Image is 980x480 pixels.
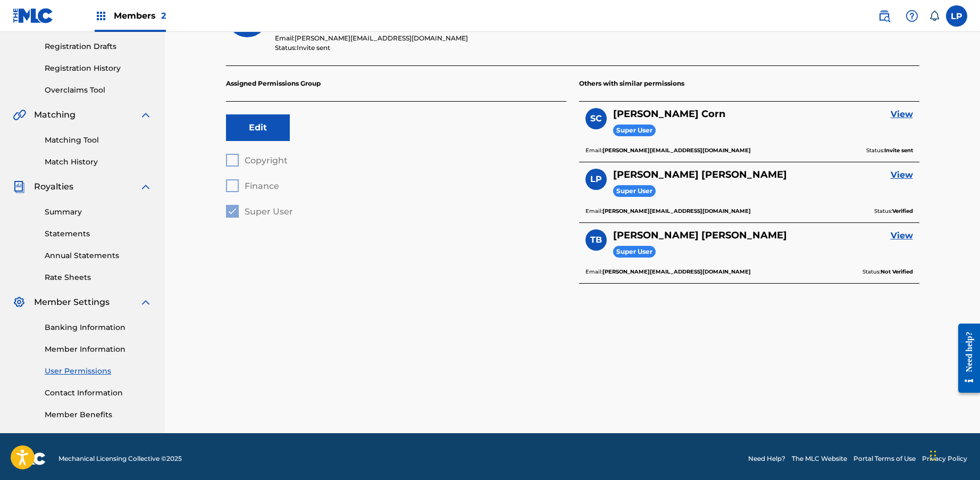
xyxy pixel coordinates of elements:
[874,5,895,27] a: Public Search
[45,409,152,420] a: Member Benefits
[922,454,967,464] a: Privacy Policy
[792,454,847,464] a: The MLC Website
[585,146,751,155] p: Email:
[45,250,152,261] a: Annual Statements
[901,5,923,27] div: Help
[34,296,110,309] span: Member Settings
[613,108,725,120] h5: Steve Corn
[585,206,751,216] p: Email:
[45,228,152,239] a: Statements
[891,169,913,181] a: View
[13,180,26,193] img: Royalties
[45,41,152,52] a: Registration Drafts
[602,208,751,214] b: [PERSON_NAME][EMAIL_ADDRESS][DOMAIN_NAME]
[878,10,891,22] img: search
[139,180,152,193] img: expand
[906,10,918,22] img: help
[613,125,656,137] span: Super User
[161,11,166,21] span: 2
[590,173,602,186] span: LP
[45,85,152,96] a: Overclaims Tool
[275,34,919,43] p: Email:
[45,387,152,399] a: Contact Information
[891,229,913,242] a: View
[927,429,980,480] iframe: Chat Widget
[866,146,913,155] p: Status:
[891,108,913,121] a: View
[613,246,656,258] span: Super User
[45,344,152,355] a: Member Information
[853,454,916,464] a: Portal Terms of Use
[45,206,152,218] a: Summary
[45,322,152,333] a: Banking Information
[226,66,566,102] p: Assigned Permissions Group
[139,109,152,121] img: expand
[45,63,152,74] a: Registration History
[139,296,152,309] img: expand
[892,208,913,214] b: Verified
[613,169,787,181] h5: Lamar Pickett
[34,109,76,121] span: Matching
[602,268,751,275] b: [PERSON_NAME][EMAIL_ADDRESS][DOMAIN_NAME]
[930,440,936,471] div: Drag
[45,366,152,377] a: User Permissions
[275,43,919,53] p: Status:
[590,234,602,246] span: TB
[748,454,785,464] a: Need Help?
[13,109,26,121] img: Matching
[13,296,26,309] img: Member Settings
[884,147,913,154] b: Invite sent
[13,8,54,23] img: MLC Logo
[45,272,152,283] a: Rate Sheets
[114,10,166,22] span: Members
[929,11,940,21] div: Notifications
[295,34,468,42] span: [PERSON_NAME][EMAIL_ADDRESS][DOMAIN_NAME]
[602,147,751,154] b: [PERSON_NAME][EMAIL_ADDRESS][DOMAIN_NAME]
[45,135,152,146] a: Matching Tool
[45,156,152,168] a: Match History
[226,114,290,141] button: Edit
[34,180,73,193] span: Royalties
[297,44,330,52] span: Invite sent
[590,112,602,125] span: SC
[613,229,787,242] h5: Tim Burnett
[579,66,919,102] p: Others with similar permissions
[95,10,107,22] img: Top Rightsholders
[862,267,913,277] p: Status:
[613,185,656,197] span: Super User
[881,268,913,275] b: Not Verified
[874,206,913,216] p: Status:
[950,315,980,401] iframe: Resource Center
[58,454,182,464] span: Mechanical Licensing Collective © 2025
[946,5,967,27] div: User Menu
[585,267,751,277] p: Email:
